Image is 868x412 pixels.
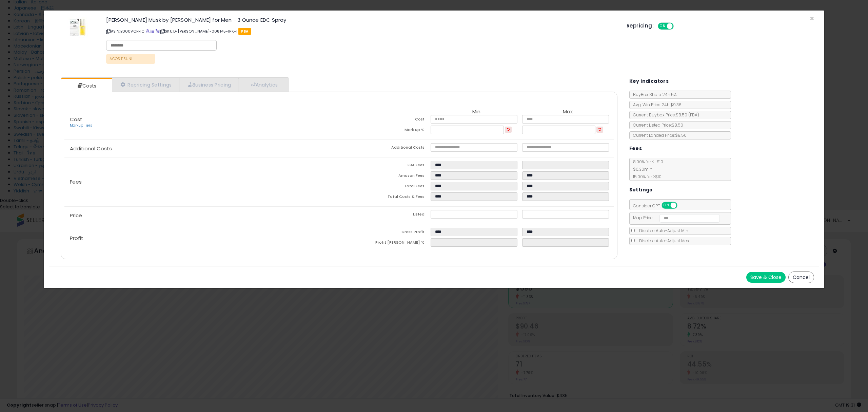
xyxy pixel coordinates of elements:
td: Gross Profit [339,228,431,238]
td: Profit [PERSON_NAME] % [339,238,431,249]
span: Disable Auto-Adjust Min [636,228,688,233]
span: Disable Auto-Adjust Max [636,238,689,244]
span: Map Price: [630,215,720,221]
p: Price [64,213,339,218]
button: Save & Close [746,272,786,283]
td: Listed [339,210,431,221]
button: Cancel [788,271,814,283]
p: Profit [64,236,339,241]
